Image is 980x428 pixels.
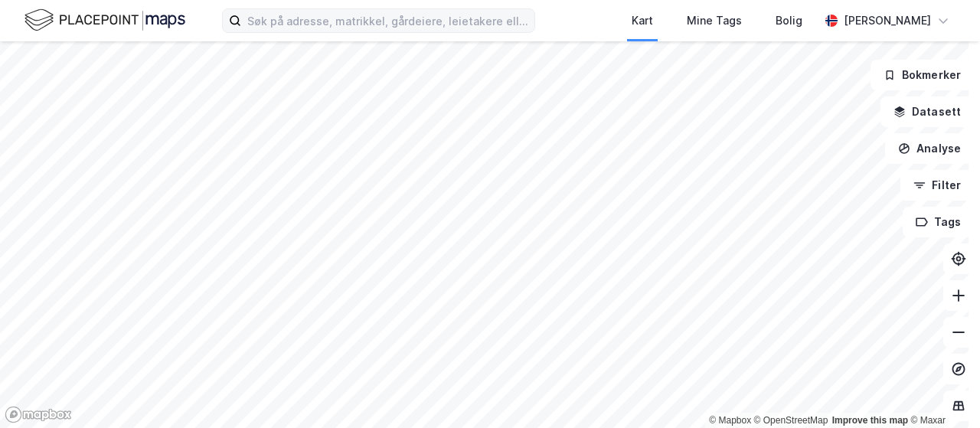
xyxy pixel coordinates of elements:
button: Datasett [880,96,974,127]
div: Kart [632,11,653,30]
div: Kontrollprogram for chat [903,354,980,428]
a: Mapbox [709,415,751,426]
input: Søk på adresse, matrikkel, gårdeiere, leietakere eller personer [241,9,534,32]
button: Analyse [885,133,974,164]
a: Mapbox homepage [5,406,72,423]
a: Improve this map [832,415,908,426]
div: Bolig [776,11,802,30]
img: logo.f888ab2527a4732fd821a326f86c7f29.svg [24,7,185,34]
button: Tags [903,207,974,237]
div: Mine Tags [687,11,742,30]
iframe: Chat Widget [903,354,980,428]
button: Bokmerker [871,60,974,90]
button: Filter [900,170,974,201]
a: OpenStreetMap [754,415,828,426]
div: [PERSON_NAME] [844,11,931,30]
